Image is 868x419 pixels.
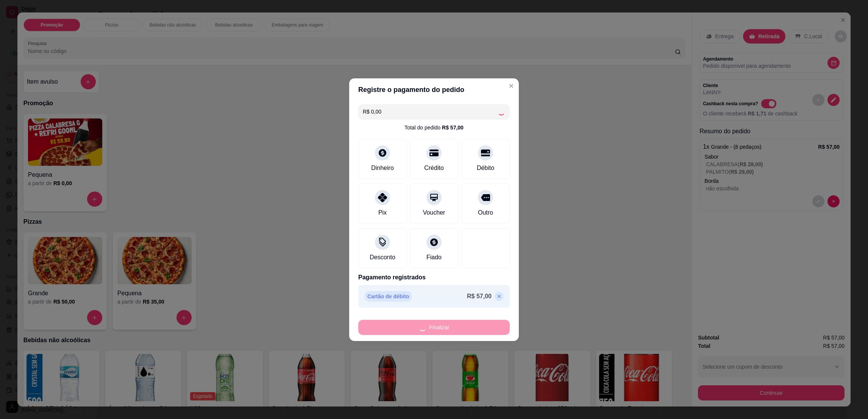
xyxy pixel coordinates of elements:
p: Cartão de débito [364,291,412,302]
div: Voucher [423,208,445,217]
div: Outro [478,208,493,217]
div: Crédito [424,164,444,173]
div: Desconto [370,253,395,262]
div: Total do pedido [404,124,464,131]
div: Loading [498,108,505,115]
header: Registre o pagamento do pedido [349,78,519,101]
div: Débito [477,164,494,173]
div: Pix [378,208,387,217]
div: R$ 57,00 [442,124,464,131]
div: Fiado [426,253,442,262]
p: Pagamento registrados [358,273,510,282]
input: Ex.: hambúrguer de cordeiro [363,104,498,119]
p: R$ 57,00 [467,292,492,301]
button: Close [505,80,517,92]
div: Dinheiro [371,164,394,173]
